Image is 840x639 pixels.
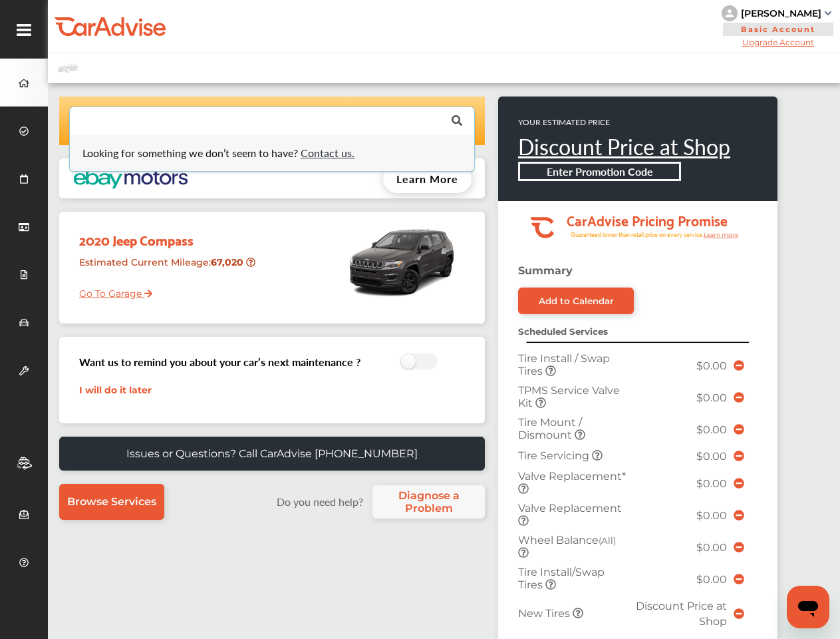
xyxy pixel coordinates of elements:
strong: Summary [518,264,573,277]
div: Looking for something we don’t seem to have? [72,148,472,158]
a: I will do it later [79,384,152,396]
div: Estimated Current Mileage : [69,251,264,285]
span: TPMS Service Valve Kit [518,384,620,409]
span: Contact us. [301,145,354,160]
span: $0.00 [696,509,727,522]
span: Tire Install / Swap Tires [518,352,610,377]
a: Diagnose a Problem [372,485,485,519]
img: placeholder_car.fcab19be.svg [58,60,78,77]
span: New Tires [518,607,573,620]
a: Add to Calendar [518,288,634,314]
small: (All) [599,535,616,546]
a: Issues or Questions? Call CarAdvise [PHONE_NUMBER] [59,437,485,471]
span: Valve Replacement [518,502,622,515]
span: Basic Account [723,23,833,36]
strong: 67,020 [211,256,246,268]
iframe: Button to launch messaging window [787,586,829,628]
span: Wheel Balance [518,534,616,546]
p: Issues or Questions? Call CarAdvise [PHONE_NUMBER] [126,447,418,460]
tspan: CarAdvise Pricing Promise [567,208,728,232]
span: Tire Mount / Dismount [518,416,582,441]
img: mobile_13049_st0640_046.jpg [345,218,458,305]
p: YOUR ESTIMATED PRICE [518,116,730,128]
span: Diagnose a Problem [379,489,478,515]
a: Discount Price at Shop [518,131,730,162]
a: Go To Garage [69,278,152,303]
img: knH8PDtVvWoAbQRylUukY18CTiRevjo20fAtgn5MLBQj4uumYvk2MzTtcAIzfGAtb1XOLVMAvhLuqoNAbL4reqehy0jehNKdM... [722,5,738,21]
a: Browse Services [59,484,164,520]
span: Tire Install/Swap Tires [518,566,605,591]
span: Browse Services [67,495,156,508]
div: [PERSON_NAME] [741,7,821,19]
span: Upgrade Account [722,37,835,47]
div: 2020 Jeep Compass [69,218,264,251]
div: Add to Calendar [539,296,614,306]
label: Do you need help? [270,494,369,509]
img: sCxJUJ+qAmfqhQGDUl18vwLg4ZYJ6CxN7XmbOMBAAAAAElFTkSuQmCC [825,11,831,15]
strong: Scheduled Services [518,326,608,337]
span: $0.00 [696,391,727,404]
span: Discount Price at Shop [636,600,727,628]
tspan: Learn more [704,231,739,238]
b: Enter Promotion Code [547,164,653,179]
span: Valve Replacement* [518,470,626,483]
span: $0.00 [696,423,727,436]
h3: Want us to remind you about your car’s next maintenance ? [79,354,360,369]
span: $0.00 [696,450,727,463]
span: $0.00 [696,359,727,372]
span: $0.00 [696,541,727,554]
tspan: Guaranteed lower than retail price on every service. [571,230,704,239]
span: $0.00 [696,573,727,586]
span: Learn More [396,171,458,186]
span: $0.00 [696,477,727,490]
span: Tire Servicing [518,449,592,462]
